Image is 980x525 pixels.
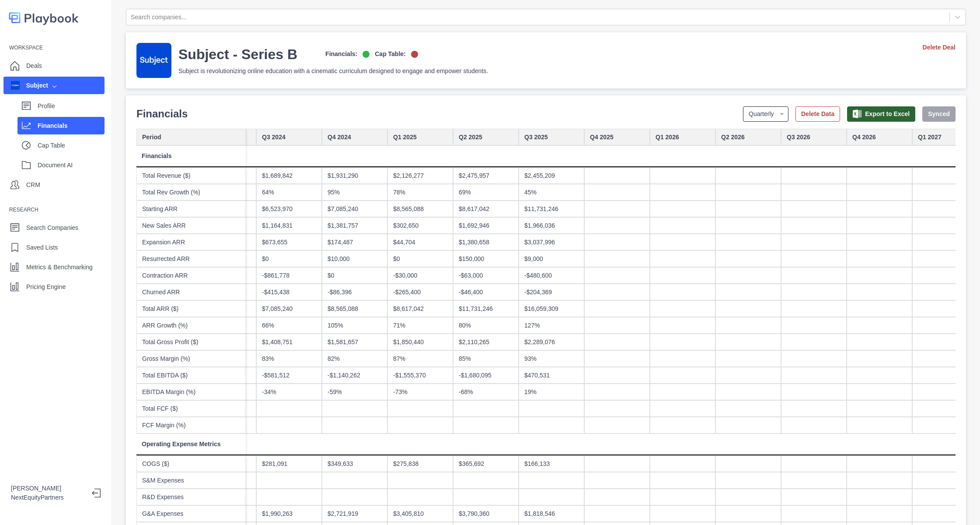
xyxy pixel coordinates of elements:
[26,223,78,233] p: Search Companies
[781,129,847,145] div: Q3 2026
[453,167,519,184] div: $2,475,957
[453,334,519,350] div: $2,110,265
[9,9,79,27] img: logo-colored
[136,284,246,300] div: Churned ARR
[136,489,246,505] div: R&D Expenses
[387,384,453,400] div: -73%
[38,141,105,150] p: Cap Table
[256,184,322,201] div: 64%
[136,367,246,384] div: Total EBITDA ($)
[136,350,246,367] div: Gross Margin (%)
[256,455,322,472] div: $281,091
[519,217,584,234] div: $1,966,036
[453,367,519,384] div: -$1,680,095
[136,455,246,472] div: COGS ($)
[11,81,20,90] img: company image
[322,317,387,334] div: 105%
[453,129,519,145] div: Q2 2025
[519,267,584,284] div: -$480,600
[136,384,246,400] div: EBITDA Margin (%)
[136,433,246,455] div: Operating Expense Metrics
[26,61,42,70] p: Deals
[256,217,322,234] div: $1,164,831
[11,484,85,493] p: [PERSON_NAME]
[256,334,322,350] div: $1,408,751
[322,367,387,384] div: -$1,140,262
[519,300,584,317] div: $16,059,309
[322,234,387,250] div: $174,487
[256,167,322,184] div: $1,689,842
[519,455,584,472] div: $166,133
[584,129,650,145] div: Q4 2025
[136,400,246,417] div: Total FCF ($)
[256,317,322,334] div: 66%
[715,129,781,145] div: Q2 2026
[256,201,322,217] div: $6,523,970
[256,300,322,317] div: $7,085,240
[322,167,387,184] div: $1,931,290
[453,317,519,334] div: 80%
[387,334,453,350] div: $1,850,440
[453,350,519,367] div: 85%
[453,250,519,267] div: $150,000
[322,334,387,350] div: $1,581,657
[11,493,85,502] p: NextEquityPartners
[363,51,370,58] img: on-logo
[178,67,488,76] p: Subject is revolutionizing online education with a cinematic curriculum designed to engage and em...
[795,106,840,122] button: Delete Data
[26,263,93,272] p: Metrics & Benchmarking
[387,234,453,250] div: $44,704
[453,234,519,250] div: $1,380,658
[322,250,387,267] div: $10,000
[256,234,322,250] div: $673,655
[256,284,322,300] div: -$415,438
[519,250,584,267] div: $9,000
[11,81,48,90] div: Subject
[453,300,519,317] div: $11,731,246
[375,49,406,59] p: Cap Table:
[847,106,915,122] button: Export to Excel
[453,184,519,201] div: 69%
[38,161,105,170] p: Document AI
[519,384,584,400] div: 19%
[519,367,584,384] div: $470,531
[387,350,453,367] div: 87%
[650,129,715,145] div: Q1 2026
[256,505,322,522] div: $1,990,263
[387,167,453,184] div: $2,126,277
[136,334,246,350] div: Total Gross Profit ($)
[411,51,418,58] img: off-logo
[136,417,246,433] div: FCF Margin (%)
[453,455,519,472] div: $365,692
[256,250,322,267] div: $0
[136,250,246,267] div: Resurrected ARR
[38,102,105,111] p: Profile
[519,167,584,184] div: $2,455,209
[519,284,584,300] div: -$204,369
[322,350,387,367] div: 82%
[847,129,912,145] div: Q4 2026
[923,43,956,52] a: Delete Deal
[26,243,58,252] p: Saved Lists
[387,455,453,472] div: $275,838
[322,184,387,201] div: 95%
[453,201,519,217] div: $8,617,042
[453,284,519,300] div: -$46,400
[387,217,453,234] div: $302,650
[453,384,519,400] div: -68%
[136,505,246,522] div: G&A Expenses
[136,217,246,234] div: New Sales ARR
[387,201,453,217] div: $8,565,088
[136,145,246,167] div: Financials
[322,284,387,300] div: -$86,396
[136,234,246,250] div: Expansion ARR
[922,106,956,122] button: Synced
[453,267,519,284] div: -$63,000
[387,267,453,284] div: -$30,000
[519,317,584,334] div: 127%
[387,317,453,334] div: 71%
[256,350,322,367] div: 83%
[136,184,246,201] div: Total Rev Growth (%)
[136,201,246,217] div: Starting ARR
[136,129,246,145] div: Period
